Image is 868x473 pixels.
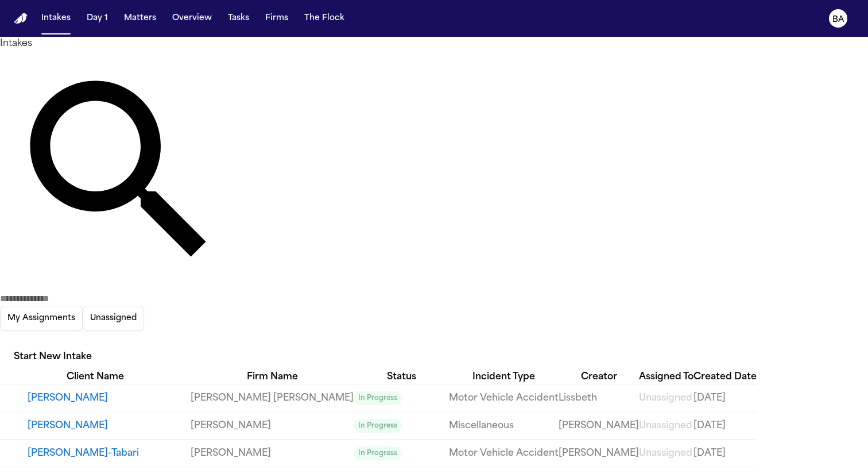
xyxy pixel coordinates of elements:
[693,391,757,405] a: View details for Julio Aguirre
[639,447,693,460] a: View details for Shashram Khazaii-Tabari
[354,446,449,460] a: View details for Shashram Khazaii-Tabari
[559,447,639,460] a: View details for Shashram Khazaii-Tabari
[354,391,449,405] a: View details for Julio Aguirre
[191,370,354,384] div: Firm Name
[28,391,191,405] button: View details for Julio Aguirre
[37,8,75,29] button: Intakes
[693,447,757,460] a: View details for Shashram Khazaii-Tabari
[82,8,113,29] button: Day 1
[559,391,639,405] a: View details for Julio Aguirre
[300,8,349,29] button: The Flock
[449,391,559,405] a: View details for Julio Aguirre
[559,419,639,433] a: View details for Juko Chan
[639,391,693,405] a: View details for Julio Aguirre
[168,8,216,29] button: Overview
[693,419,757,433] a: View details for Juko Chan
[354,419,402,433] span: In Progress
[191,391,354,405] a: View details for Julio Aguirre
[191,419,354,433] a: View details for Juko Chan
[693,370,757,384] div: Created Date
[449,370,559,384] div: Incident Type
[354,418,449,433] a: View details for Juko Chan
[354,447,402,460] span: In Progress
[639,421,692,430] span: Unassigned
[223,8,254,29] button: Tasks
[449,419,559,433] a: View details for Juko Chan
[191,447,354,460] a: View details for Shashram Khazaii-Tabari
[28,447,191,460] button: View details for Shashram Khazaii-Tabari
[639,370,693,384] div: Assigned To
[559,370,639,384] div: Creator
[639,449,692,458] span: Unassigned
[28,419,191,433] button: View details for Juko Chan
[119,8,161,29] button: Matters
[14,13,28,24] a: Home
[639,419,693,433] a: View details for Juko Chan
[639,394,692,403] span: Unassigned
[14,13,28,24] img: Finch Logo
[354,370,449,384] div: Status
[449,447,559,460] a: View details for Shashram Khazaii-Tabari
[354,391,402,405] span: In Progress
[261,8,293,29] button: Firms
[83,306,144,331] button: Unassigned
